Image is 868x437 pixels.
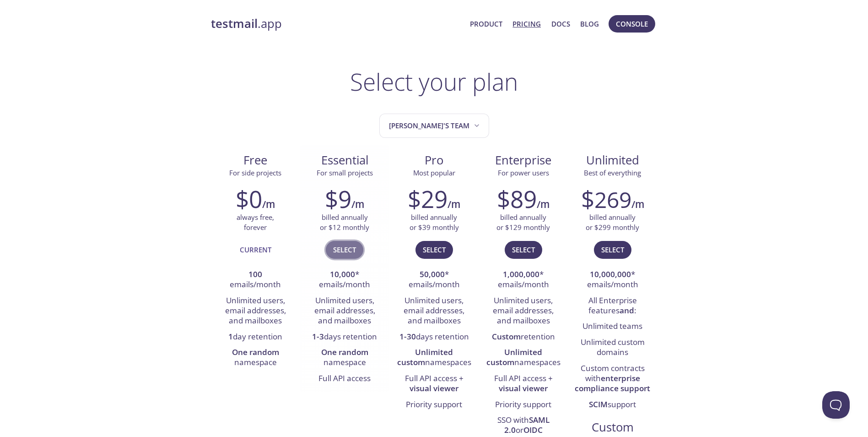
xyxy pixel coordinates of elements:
[504,415,550,435] strong: SAML 2.0
[307,293,383,329] li: Unlimited users, email addresses, and mailboxes
[505,241,542,258] button: Select
[575,267,650,293] li: * emails/month
[486,347,543,367] strong: Unlimited custom
[320,213,369,232] p: billed annually or $12 monthly
[485,293,561,329] li: Unlimited users, email addresses, and mailboxes
[218,329,293,345] li: day retention
[218,345,293,371] li: namespace
[485,397,561,413] li: Priority support
[262,197,275,212] h6: /m
[485,371,561,397] li: Full API access +
[307,267,383,293] li: * emails/month
[307,371,383,387] li: Full API access
[586,213,639,232] p: billed annually or $299 monthly
[325,185,351,213] h2: $9
[537,197,550,212] h6: /m
[485,267,561,293] li: * emails/month
[396,267,472,293] li: * emails/month
[631,197,644,212] h6: /m
[326,241,363,258] button: Select
[575,397,650,413] li: support
[228,331,233,342] strong: 1
[413,168,455,177] span: Most popular
[551,18,570,30] a: Docs
[330,269,355,279] strong: 10,000
[486,153,561,168] span: Enterprise
[351,197,364,212] h6: /m
[312,331,324,342] strong: 1-3
[396,371,472,397] li: Full API access +
[218,293,293,329] li: Unlimited users, email addresses, and mailboxes
[581,185,631,213] h2: $
[575,420,650,435] span: Custom
[423,244,446,256] span: Select
[590,269,631,279] strong: 10,000,000
[232,347,279,357] strong: One random
[415,241,453,258] button: Select
[307,153,382,168] span: Essential
[492,331,521,342] strong: Custom
[236,185,262,213] h2: $0
[589,399,608,410] strong: SCIM
[333,244,356,256] span: Select
[317,168,373,177] span: For small projects
[575,361,650,397] li: Custom contracts with
[594,241,631,258] button: Select
[575,293,650,319] li: All Enterprise features :
[396,329,472,345] li: days retention
[321,347,368,357] strong: One random
[496,213,550,232] p: billed annually or $129 monthly
[470,18,502,30] a: Product
[218,153,293,168] span: Free
[397,153,471,168] span: Pro
[580,18,599,30] a: Blog
[397,347,453,367] strong: Unlimited custom
[601,244,624,256] span: Select
[512,244,535,256] span: Select
[410,213,459,232] p: billed annually or $39 monthly
[523,425,543,435] strong: OIDC
[620,305,634,316] strong: and
[498,168,549,177] span: For power users
[379,114,489,138] button: Ian's team
[396,397,472,413] li: Priority support
[575,373,650,393] strong: enterprise compliance support
[218,267,293,293] li: emails/month
[575,335,650,361] li: Unlimited custom domains
[396,345,472,371] li: namespaces
[575,319,650,334] li: Unlimited teams
[350,68,518,95] h1: Select your plan
[396,293,472,329] li: Unlimited users, email addresses, and mailboxes
[408,185,447,213] h2: $29
[485,345,561,371] li: namespaces
[512,18,541,30] a: Pricing
[420,269,445,279] strong: 50,000
[447,197,460,212] h6: /m
[211,16,463,32] a: testmail.app
[410,383,458,393] strong: visual viewer
[584,168,641,177] span: Best of everything
[237,213,274,232] p: always free, forever
[616,18,648,30] span: Console
[499,383,548,393] strong: visual viewer
[248,269,262,279] strong: 100
[822,391,850,419] iframe: Help Scout Beacon - Open
[594,185,631,214] span: 269
[399,331,416,342] strong: 1-30
[586,152,639,168] span: Unlimited
[497,185,537,213] h2: $89
[389,120,481,132] span: [PERSON_NAME]'s team
[229,168,281,177] span: For side projects
[503,269,539,279] strong: 1,000,000
[609,15,655,33] button: Console
[211,16,258,32] strong: testmail
[307,329,383,345] li: days retention
[307,345,383,371] li: namespace
[485,329,561,345] li: retention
